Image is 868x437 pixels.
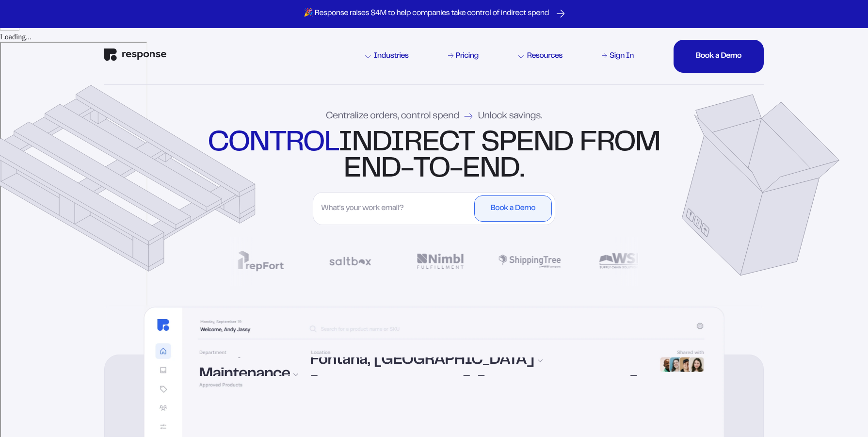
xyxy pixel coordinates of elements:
[674,40,764,73] button: Book a DemoBook a DemoBook a DemoBook a DemoBook a Demo
[474,195,552,222] button: Book a Demo
[610,52,634,60] div: Sign In
[199,367,299,383] div: Maintenance
[316,195,472,222] input: What's your work email?
[447,50,481,62] a: Pricing
[600,50,636,62] a: Sign In
[326,112,542,121] div: Centralize orders, control spend
[518,52,563,60] div: Resources
[208,131,338,156] strong: control
[104,49,166,64] a: Response Home
[206,130,663,183] div: indirect spend from end-to-end.
[696,52,741,60] div: Book a Demo
[304,9,549,19] p: 🎉 Response raises $4M to help companies take control of indirect spend
[456,52,479,60] div: Pricing
[365,52,409,60] div: Industries
[199,344,299,359] div: Transport
[104,49,166,61] img: Response Logo
[478,112,542,121] span: Unlock savings.
[491,205,535,212] div: Book a Demo
[310,353,646,369] div: Fontana, [GEOGRAPHIC_DATA]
